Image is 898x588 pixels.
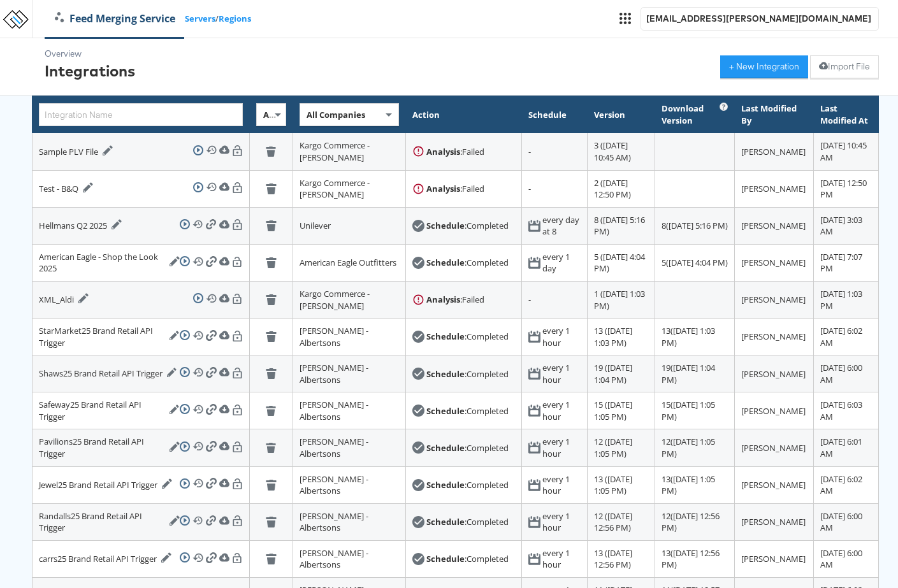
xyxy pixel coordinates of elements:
td: 12 ([DATE] 1:05 PM) [588,429,655,466]
div: every 1 hour [542,473,581,497]
td: [PERSON_NAME] [735,429,814,466]
strong: Schedule [426,257,465,268]
td: 2 ([DATE] 12:50 PM) [588,170,655,207]
div: - [528,294,581,306]
div: 12 ( [DATE] 12:56 PM ) [662,510,728,534]
div: 15 ( [DATE] 1:05 PM ) [662,399,728,422]
div: Shaws25 Brand Retail API Trigger [39,368,177,380]
div: StarMarket25 Brand Retail API Trigger [39,325,180,348]
td: [PERSON_NAME] - Albertsons [293,429,405,466]
div: : Failed [426,146,484,158]
td: [DATE] 6:01 AM [814,429,879,466]
div: : Completed [426,442,509,454]
td: [PERSON_NAME] [735,466,814,503]
div: XML_Aldi [39,293,89,306]
input: Integration Name [39,103,243,126]
div: Integrations [45,60,135,82]
div: 8 ( [DATE] 5:16 PM ) [662,220,728,232]
td: 13 ([DATE] 1:03 PM) [588,319,655,355]
td: [DATE] 6:00 AM [814,540,879,577]
td: Kargo Commerce - [PERSON_NAME] [293,170,405,207]
td: [PERSON_NAME] - Albertsons [293,319,405,355]
td: [DATE] 3:03 AM [814,207,879,244]
div: : Completed [426,516,509,528]
strong: Schedule [426,405,465,417]
div: every 1 day [542,251,581,275]
th: Last Modified At [814,96,879,133]
td: [PERSON_NAME] [735,207,814,244]
div: every 1 hour [542,362,581,385]
div: [EMAIL_ADDRESS][PERSON_NAME][DOMAIN_NAME] [646,13,873,25]
strong: Analysis [426,294,460,305]
div: Overview [45,48,135,60]
strong: Schedule [426,331,465,342]
div: Sample PLV File [39,145,113,158]
div: 13 ( [DATE] 12:56 PM ) [662,547,728,571]
td: Kargo Commerce - [PERSON_NAME] [293,281,405,318]
div: every 1 hour [542,547,581,571]
td: 13 ([DATE] 1:05 PM) [588,466,655,503]
a: Regions [219,13,251,25]
div: Safeway25 Brand Retail API Trigger [39,399,180,422]
div: 5 ( [DATE] 4:04 PM ) [662,257,728,269]
strong: Schedule [426,516,465,527]
div: / [45,11,251,26]
td: [PERSON_NAME] - Albertsons [293,355,405,392]
div: : Completed [426,257,509,269]
button: Import File [810,55,879,78]
td: [PERSON_NAME] [735,170,814,207]
td: 5 ([DATE] 4:04 PM) [588,244,655,281]
div: Pavilions25 Brand Retail API Trigger [39,436,180,459]
td: [PERSON_NAME] - Albertsons [293,392,405,429]
div: every 1 hour [542,510,581,534]
div: : Completed [426,220,509,232]
strong: Analysis [426,146,460,157]
td: 1 ([DATE] 1:03 PM) [588,281,655,318]
td: [PERSON_NAME] [735,503,814,540]
td: Kargo Commerce - [PERSON_NAME] [293,133,405,170]
td: [PERSON_NAME] - Albertsons [293,540,405,577]
span: All [263,109,276,120]
td: [DATE] 7:07 PM [814,244,879,281]
td: [DATE] 6:03 AM [814,392,879,429]
td: American Eagle Outfitters [293,244,405,281]
div: 19 ( [DATE] 1:04 PM ) [662,362,728,385]
td: [PERSON_NAME] [735,355,814,392]
div: Hellmans Q2 2025 [39,219,122,232]
strong: Schedule [426,442,465,454]
td: [DATE] 6:02 AM [814,466,879,503]
td: 13 ([DATE] 12:56 PM) [588,540,655,577]
div: every day at 8 [542,214,581,238]
th: Last Modified By [735,96,814,133]
span: All Companies [307,109,365,120]
td: 8 ([DATE] 5:16 PM) [588,207,655,244]
th: Action [406,96,522,133]
div: 13 ( [DATE] 1:03 PM ) [662,325,728,348]
td: [PERSON_NAME] - Albertsons [293,503,405,540]
td: [PERSON_NAME] [735,281,814,318]
div: : Failed [426,183,484,195]
a: Servers [185,13,215,25]
td: 15 ([DATE] 1:05 PM) [588,392,655,429]
strong: Analysis [426,183,460,194]
div: 13 ( [DATE] 1:05 PM ) [662,473,728,497]
a: Feed Merging Service [45,11,185,26]
th: Version [588,96,655,133]
div: carrs25 Brand Retail API Trigger [39,552,171,565]
div: Jewel25 Brand Retail API Trigger [39,478,172,491]
div: : Completed [426,479,509,491]
td: [DATE] 6:00 AM [814,355,879,392]
strong: Schedule [426,368,465,380]
td: 19 ([DATE] 1:04 PM) [588,355,655,392]
div: every 1 hour [542,436,581,459]
div: Randalls25 Brand Retail API Trigger [39,510,180,534]
button: + New Integration [720,55,808,78]
th: Schedule [522,96,588,133]
div: - [528,146,581,158]
td: 3 ([DATE] 10:45 AM) [588,133,655,170]
div: American Eagle - Shop the Look 2025 [39,251,180,275]
td: [PERSON_NAME] [735,244,814,281]
strong: Schedule [426,553,465,564]
td: [DATE] 1:03 PM [814,281,879,318]
div: : Failed [426,294,484,306]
